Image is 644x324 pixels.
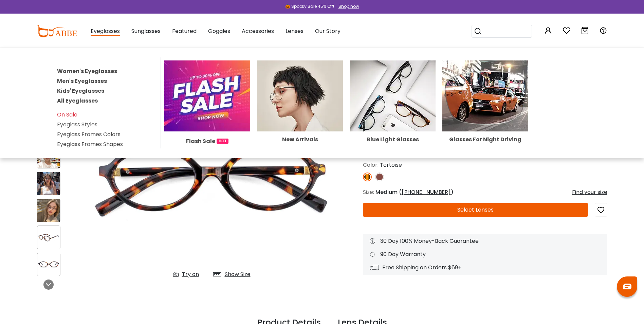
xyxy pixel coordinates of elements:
[402,188,451,196] span: [PHONE_NUMBER]
[57,111,77,119] a: On Sale
[623,284,631,289] img: chat
[285,3,334,10] div: 🎃 Spooky Sale 45% Off!
[182,270,199,278] div: Try on
[442,60,528,131] img: Glasses For Night Driving
[57,121,97,128] a: Eyeglass Styles
[172,27,197,35] span: Featured
[57,140,123,148] a: Eyeglass Frames Shapes
[164,60,250,131] img: Flash Sale
[363,188,374,196] span: Size:
[242,27,274,35] span: Accessories
[380,161,402,169] span: Tortoise
[350,60,436,131] img: Blue Light Glasses
[257,60,343,131] img: New Arrivals
[57,67,117,75] a: Women's Eyeglasses
[37,199,60,222] img: Knowledge Tortoise Acetate Eyeglasses , UniversalBridgeFit Frames from ABBE Glasses
[257,92,343,142] a: New Arrivals
[37,232,60,243] img: Knowledge Tortoise Acetate Eyeglasses , UniversalBridgeFit Frames from ABBE Glasses
[164,92,250,145] a: Flash Sale
[363,203,588,217] button: Select Lenses
[257,137,343,142] div: New Arrivals
[375,188,454,196] span: Medium ( )
[37,259,60,270] img: Knowledge Tortoise Acetate Eyeglasses , UniversalBridgeFit Frames from ABBE Glasses
[286,27,303,35] span: Lenses
[370,237,601,245] div: 30 Day 100% Money-Back Guarantee
[208,27,230,35] span: Goggles
[88,77,336,284] img: Knowledge Tortoise Acetate Eyeglasses , UniversalBridgeFit Frames from ABBE Glasses
[57,130,121,138] a: Eyeglass Frames Colors
[350,137,436,142] div: Blue Light Glasses
[350,92,436,142] a: Blue Light Glasses
[572,188,607,196] div: Find your size
[37,25,77,37] img: abbeglasses.com
[91,27,120,36] span: Eyeglasses
[57,87,104,95] a: Kids' Eyeglasses
[370,264,601,272] div: Free Shipping on Orders $69+
[442,137,528,142] div: Glasses For Night Driving
[363,161,379,169] span: Color:
[37,172,60,195] img: Knowledge Tortoise Acetate Eyeglasses , UniversalBridgeFit Frames from ABBE Glasses
[131,27,161,35] span: Sunglasses
[315,27,341,35] span: Our Story
[57,97,98,105] a: All Eyeglasses
[370,250,601,258] div: 90 Day Warranty
[225,270,251,278] div: Show Size
[186,137,215,145] span: Flash Sale
[338,3,359,10] div: Shop now
[217,139,228,144] img: 1724998894317IetNH.gif
[57,77,107,85] a: Men's Eyeglasses
[442,92,528,142] a: Glasses For Night Driving
[335,3,359,9] a: Shop now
